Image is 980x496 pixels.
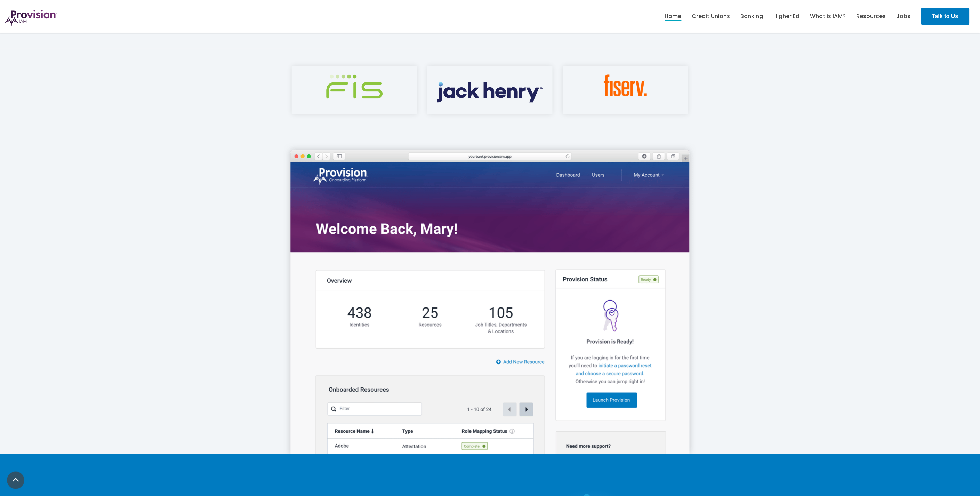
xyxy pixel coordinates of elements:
a: What is IAM? [810,10,846,22]
img: ProvisionIAM-Logo-Purple [5,10,57,26]
a: Credit Unions [692,10,730,22]
a: Higher Ed [774,10,800,22]
nav: menu [660,5,916,27]
a: Home [665,10,682,22]
img: provision-resource-screenshot@2x [273,132,707,454]
a: Banking [741,10,763,22]
a: Resources [857,10,886,22]
img: fiserv-logo-1 [603,74,648,96]
img: fis-logo [326,74,383,99]
img: Jack Henry Logo [437,74,543,103]
strong: Talk to Us [932,13,958,19]
a: Talk to Us [921,8,970,25]
a: Jobs [897,10,911,22]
